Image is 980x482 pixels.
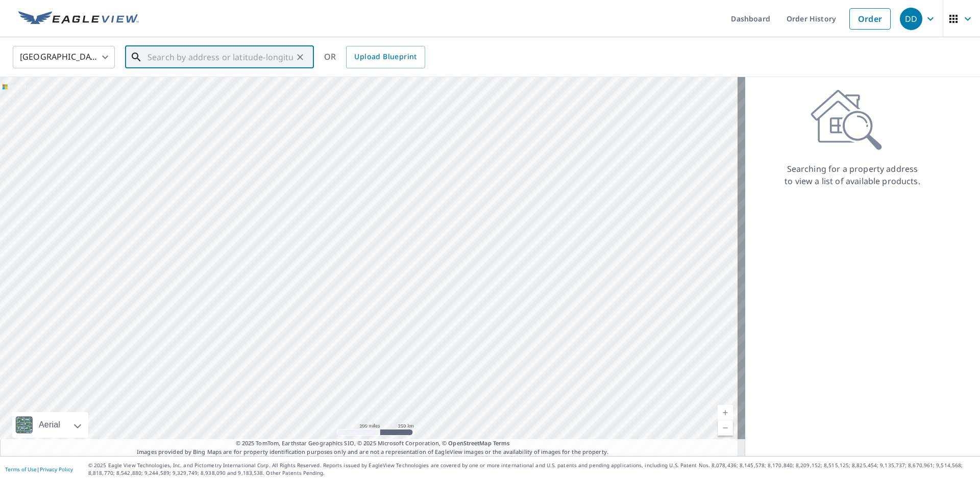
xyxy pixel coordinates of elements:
[5,466,37,473] a: Terms of Use
[849,8,891,30] a: Order
[784,163,921,187] p: Searching for a property address to view a list of available products.
[346,46,425,68] a: Upload Blueprint
[718,420,733,436] a: Current Level 5, Zoom Out
[36,412,63,438] div: Aerial
[88,462,975,477] p: © 2025 Eagle View Technologies, Inc. and Pictometry International Corp. All Rights Reserved. Repo...
[448,439,491,447] a: OpenStreetMap
[493,439,510,447] a: Terms
[900,8,922,30] div: DD
[324,46,425,68] div: OR
[5,466,73,472] p: |
[293,50,307,64] button: Clear
[12,412,88,438] div: Aerial
[40,466,73,473] a: Privacy Policy
[13,43,115,71] div: [GEOGRAPHIC_DATA]
[148,43,293,71] input: Search by address or latitude-longitude
[354,50,416,63] span: Upload Blueprint
[18,11,139,27] img: EV Logo
[236,439,510,448] span: © 2025 TomTom, Earthstar Geographics SIO, © 2025 Microsoft Corporation, ©
[718,405,733,420] a: Current Level 5, Zoom In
